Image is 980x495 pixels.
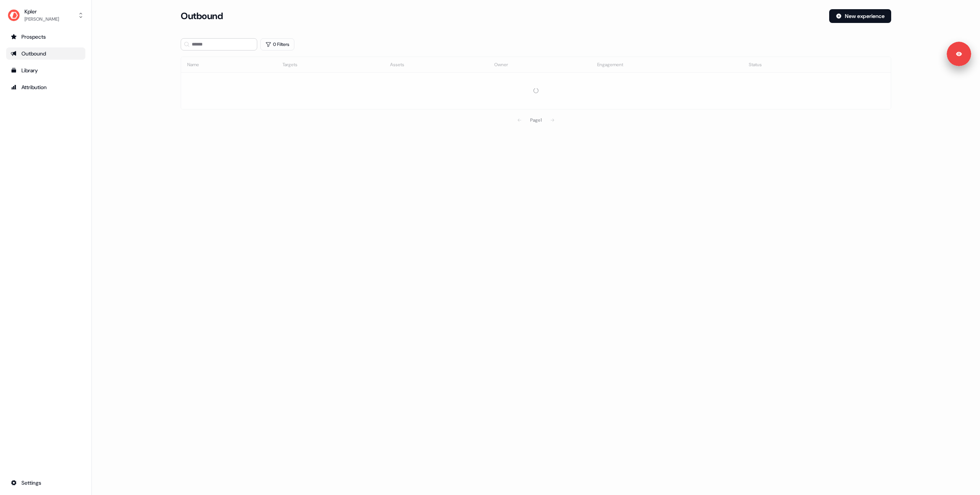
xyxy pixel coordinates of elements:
button: New experience [829,9,891,23]
div: [PERSON_NAME] [24,15,59,23]
div: Library [11,67,81,74]
a: Go to attribution [6,81,85,93]
a: Go to integrations [6,477,85,489]
a: Go to outbound experience [6,47,85,60]
a: Go to templates [6,64,85,77]
a: Go to prospects [6,31,85,43]
div: Settings [11,479,81,487]
div: Outbound [11,50,81,57]
div: Attribution [11,83,81,91]
h3: Outbound [181,10,223,22]
button: Kpler[PERSON_NAME] [6,6,85,24]
button: 0 Filters [260,38,294,50]
div: Prospects [11,33,81,41]
div: Kpler [24,8,59,15]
